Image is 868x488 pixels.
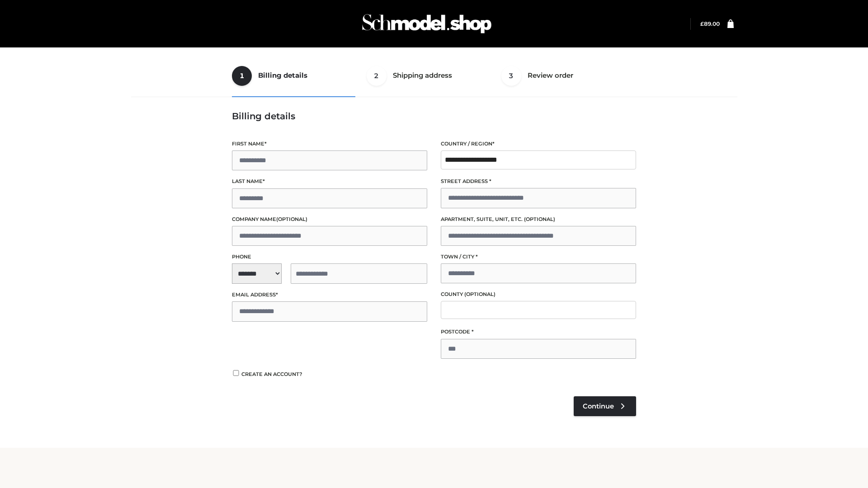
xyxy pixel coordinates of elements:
[241,371,302,377] span: Create an account?
[359,6,495,42] img: Schmodel Admin 964
[441,140,636,148] label: Country / Region
[700,20,704,27] span: £
[441,290,636,299] label: County
[232,291,427,299] label: Email address
[583,402,614,410] span: Continue
[232,370,240,376] input: Create an account?
[276,216,307,222] span: (optional)
[232,111,636,122] h3: Billing details
[524,216,555,222] span: (optional)
[232,215,427,224] label: Company name
[441,177,636,186] label: Street address
[441,215,636,224] label: Apartment, suite, unit, etc.
[574,396,636,416] a: Continue
[232,253,427,261] label: Phone
[700,20,720,27] bdi: 89.00
[232,177,427,186] label: Last name
[464,291,495,297] span: (optional)
[441,253,636,261] label: Town / City
[700,20,720,27] a: £89.00
[232,140,427,148] label: First name
[441,328,636,336] label: Postcode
